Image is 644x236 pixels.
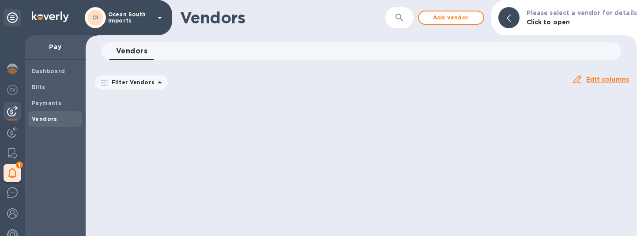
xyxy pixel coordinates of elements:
[116,45,147,57] span: Vendors
[92,14,99,21] b: OI
[108,79,154,86] p: Filter Vendors
[4,9,21,26] div: Unpin categories
[180,8,367,27] h1: Vendors
[426,12,476,23] span: Add vendor
[108,11,152,24] p: Ocean South Imports
[32,42,79,51] p: Pay
[16,161,23,169] span: 1
[527,19,570,26] b: Click to open
[32,100,61,106] b: Payments
[32,68,65,75] b: Dashboard
[7,85,18,95] img: Foreign exchange
[527,9,637,16] b: Please select a vendor for details
[32,84,45,90] b: Bills
[418,11,484,25] button: Add vendor
[32,11,69,22] img: Logo
[32,116,57,122] b: Vendors
[586,76,629,83] u: Edit columns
